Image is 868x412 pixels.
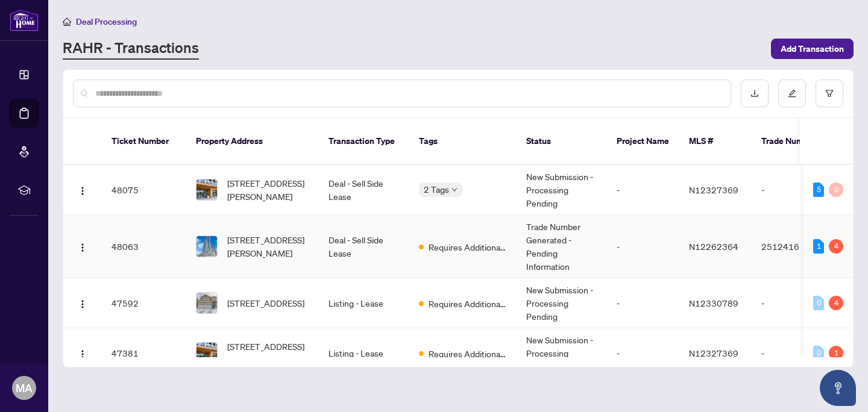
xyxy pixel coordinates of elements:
button: Logo [73,237,92,256]
th: Project Name [607,118,679,165]
span: down [451,187,458,193]
span: 2 Tags [424,183,449,196]
span: filter [825,89,834,98]
span: home [63,17,71,26]
span: N12330789 [689,298,738,308]
th: Ticket Number [102,118,186,165]
td: 48063 [102,215,186,278]
td: 2512416 [752,215,836,278]
img: thumbnail-img [197,236,217,257]
span: edit [788,89,796,98]
span: N12262364 [689,241,738,252]
button: Logo [73,293,92,313]
td: New Submission - Processing Pending [517,165,607,215]
img: thumbnail-img [197,293,217,313]
div: 4 [829,239,843,254]
span: Requires Additional Docs [429,347,507,360]
span: N12327369 [689,348,738,358]
td: - [752,328,836,378]
div: 0 [813,296,824,310]
button: edit [778,80,806,107]
td: - [752,165,836,215]
button: filter [816,80,843,107]
td: Listing - Lease [319,278,409,328]
th: Transaction Type [319,118,409,165]
img: thumbnail-img [197,179,217,200]
span: Add Transaction [781,39,844,58]
td: Trade Number Generated - Pending Information [517,215,607,278]
th: Status [517,118,607,165]
span: [STREET_ADDRESS] [227,296,304,310]
img: logo [10,9,39,31]
span: [STREET_ADDRESS][PERSON_NAME] [227,340,309,366]
div: 4 [829,296,843,310]
th: Tags [409,118,517,165]
th: Property Address [186,118,319,165]
img: Logo [78,186,87,196]
td: New Submission - Processing Pending [517,328,607,378]
span: [STREET_ADDRESS][PERSON_NAME] [227,176,309,203]
div: 1 [829,346,843,360]
td: 48075 [102,165,186,215]
td: - [607,165,679,215]
td: 47592 [102,278,186,328]
button: Add Transaction [771,39,854,59]
td: Deal - Sell Side Lease [319,165,409,215]
a: RAHR - Transactions [63,38,199,60]
span: MA [16,379,33,396]
img: thumbnail-img [197,343,217,363]
td: - [607,328,679,378]
div: 1 [813,239,824,254]
button: download [741,80,769,107]
button: Logo [73,343,92,363]
span: [STREET_ADDRESS][PERSON_NAME] [227,233,309,260]
span: Deal Processing [76,16,137,27]
td: - [752,278,836,328]
div: 5 [813,183,824,197]
th: MLS # [679,118,752,165]
img: Logo [78,299,87,309]
button: Logo [73,180,92,199]
span: download [750,89,759,98]
td: - [607,215,679,278]
td: - [607,278,679,328]
td: New Submission - Processing Pending [517,278,607,328]
div: 0 [813,346,824,360]
img: Logo [78,243,87,252]
span: N12327369 [689,184,738,195]
img: Logo [78,349,87,359]
td: Deal - Sell Side Lease [319,215,409,278]
td: 47381 [102,328,186,378]
div: 0 [829,183,843,197]
span: Requires Additional Docs [429,297,507,310]
td: Listing - Lease [319,328,409,378]
button: Open asap [820,370,856,406]
th: Trade Number [752,118,836,165]
span: Requires Additional Docs [429,240,507,254]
